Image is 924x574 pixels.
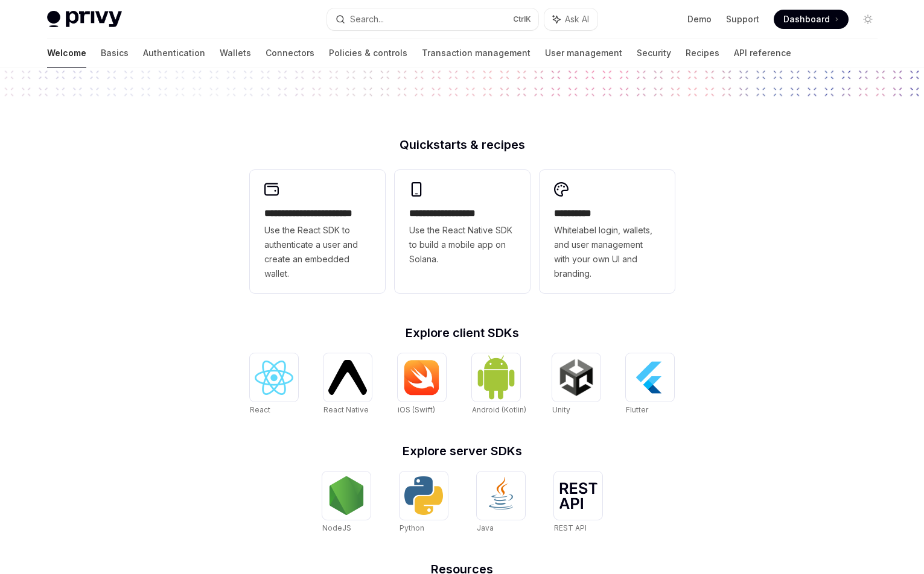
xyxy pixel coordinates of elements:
button: Toggle dark mode [858,10,878,29]
a: User management [545,39,622,68]
img: NodeJS [327,476,366,515]
span: Unity [552,405,570,414]
a: Policies & controls [329,39,407,68]
span: Flutter [626,405,648,414]
span: REST API [554,523,587,532]
span: Java [477,523,494,532]
img: Android (Kotlin) [477,355,515,400]
h2: Quickstarts & recipes [250,139,675,151]
a: JavaJava [477,471,525,534]
a: React NativeReact Native [323,353,372,416]
img: REST API [559,482,597,509]
span: Python [400,523,424,532]
a: Transaction management [422,39,531,68]
a: Support [726,13,759,25]
span: Ctrl K [513,14,531,24]
span: Ask AI [565,13,589,25]
a: UnityUnity [552,353,601,416]
a: Welcome [47,39,86,68]
img: iOS (Swift) [403,359,441,396]
img: Unity [557,358,596,397]
span: Use the React Native SDK to build a mobile app on Solana. [409,223,515,266]
img: light logo [47,11,122,28]
a: Recipes [686,39,719,68]
a: REST APIREST API [554,471,602,534]
a: Authentication [143,39,205,68]
span: Whitelabel login, wallets, and user management with your own UI and branding. [554,223,660,281]
a: FlutterFlutter [626,353,674,416]
span: NodeJS [322,523,351,532]
span: Android (Kotlin) [472,405,526,414]
a: **** *****Whitelabel login, wallets, and user management with your own UI and branding. [540,170,675,293]
button: Search...CtrlK [327,8,538,30]
img: React [255,361,293,395]
a: NodeJSNodeJS [322,471,371,534]
a: **** **** **** ***Use the React Native SDK to build a mobile app on Solana. [395,170,530,293]
img: Python [404,476,443,515]
button: Ask AI [544,8,597,30]
span: Dashboard [783,13,830,25]
span: React [250,405,270,414]
span: iOS (Swift) [398,405,435,414]
a: iOS (Swift)iOS (Swift) [398,353,446,416]
img: Java [482,476,520,515]
a: Dashboard [774,10,849,29]
a: API reference [734,39,791,68]
span: React Native [323,405,369,414]
a: Demo [687,13,712,25]
a: Android (Kotlin)Android (Kotlin) [472,353,526,416]
a: Security [637,39,671,68]
a: PythonPython [400,471,448,534]
span: Use the React SDK to authenticate a user and create an embedded wallet. [264,223,371,281]
a: Wallets [220,39,251,68]
h2: Explore server SDKs [250,445,675,457]
a: Connectors [266,39,314,68]
a: Basics [101,39,129,68]
h2: Explore client SDKs [250,327,675,339]
div: Search... [350,12,384,27]
a: ReactReact [250,353,298,416]
img: React Native [328,360,367,394]
img: Flutter [631,358,669,397]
